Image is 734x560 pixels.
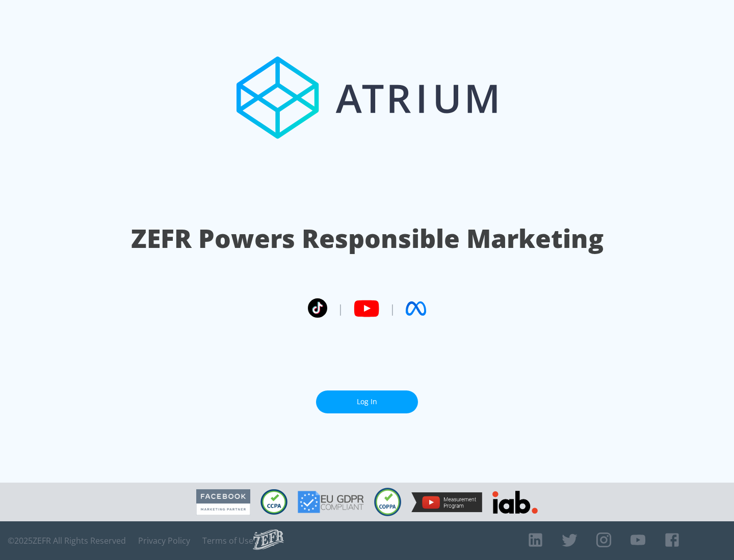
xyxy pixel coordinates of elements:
img: GDPR Compliant [298,491,364,513]
a: Log In [316,390,418,413]
img: IAB [492,491,538,514]
img: Facebook Marketing Partner [196,489,250,515]
a: Privacy Policy [138,536,190,546]
a: Terms of Use [202,536,253,546]
h1: ZEFR Powers Responsible Marketing [131,221,604,256]
span: © 2025 ZEFR All Rights Reserved [8,536,126,546]
img: YouTube Measurement Program [411,492,482,512]
img: CCPA Compliant [260,489,287,515]
span: | [389,301,396,316]
img: COPPA Compliant [374,488,401,516]
span: | [337,301,344,316]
